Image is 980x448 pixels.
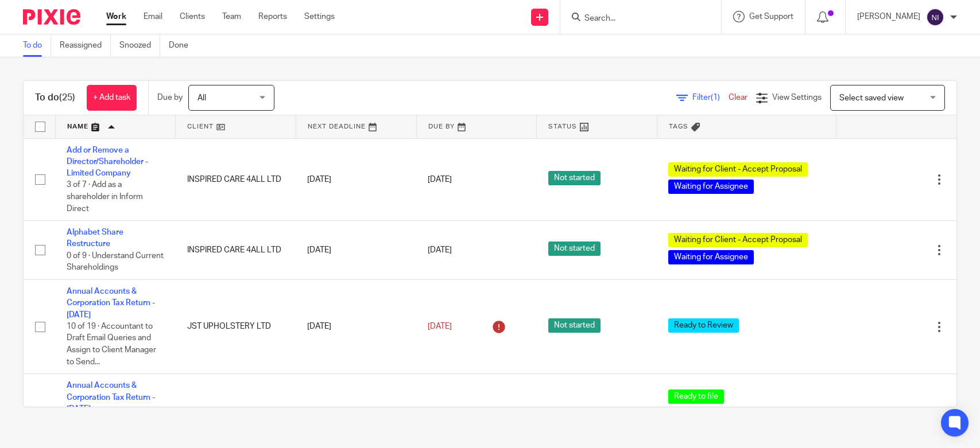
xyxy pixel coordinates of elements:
[857,11,920,22] p: [PERSON_NAME]
[176,221,296,280] td: INSPIRED CARE 4ALL LTD
[67,181,143,213] span: 3 of 7 · Add as a shareholder in Inform Direct
[67,252,164,272] span: 0 of 9 · Understand Current Shareholdings
[304,11,335,22] a: Settings
[668,250,754,264] span: Waiting for Assignee
[296,221,416,280] td: [DATE]
[67,287,155,319] a: Annual Accounts & Corporation Tax Return - [DATE]
[176,279,296,373] td: JST UPHOLSTERY LTD
[668,162,808,177] span: Waiting for Client - Accept Proposal
[711,94,720,102] span: (1)
[106,11,126,22] a: Work
[548,407,600,421] span: In progress
[926,8,944,26] img: svg%3E
[169,34,197,57] a: Done
[428,176,452,184] span: [DATE]
[197,94,206,102] span: All
[60,34,111,57] a: Reassigned
[176,138,296,221] td: INSPIRED CARE 4ALL LTD
[668,233,808,247] span: Waiting for Client - Accept Proposal
[839,94,904,102] span: Select saved view
[548,318,601,333] span: Not started
[180,11,205,22] a: Clients
[729,94,747,102] a: Clear
[67,228,123,248] a: Alphabet Share Restructure
[772,94,822,102] span: View Settings
[67,322,156,366] span: 10 of 19 · Accountant to Draft Email Queries and Assign to Client Manager to Send...
[59,93,75,102] span: (25)
[296,138,416,221] td: [DATE]
[23,9,80,25] img: Pixie
[67,146,148,178] a: Add or Remove a Director/Shareholder - Limited Company
[87,85,137,111] a: + Add task
[428,322,452,330] span: [DATE]
[119,34,160,57] a: Snoozed
[67,381,155,413] a: Annual Accounts & Corporation Tax Return - [DATE]
[668,389,724,404] span: Ready to file
[222,11,241,22] a: Team
[35,92,75,104] h1: To do
[548,241,601,256] span: Not started
[583,14,687,24] input: Search
[157,92,183,103] p: Due by
[668,180,754,194] span: Waiting for Assignee
[669,123,688,130] span: Tags
[668,407,783,421] span: Waiting for Payment to Clear
[258,11,287,22] a: Reports
[692,94,729,102] span: Filter
[144,11,162,22] a: Email
[428,246,452,254] span: [DATE]
[668,318,739,333] span: Ready to Review
[548,171,601,185] span: Not started
[23,34,51,57] a: To do
[296,279,416,373] td: [DATE]
[749,13,793,21] span: Get Support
